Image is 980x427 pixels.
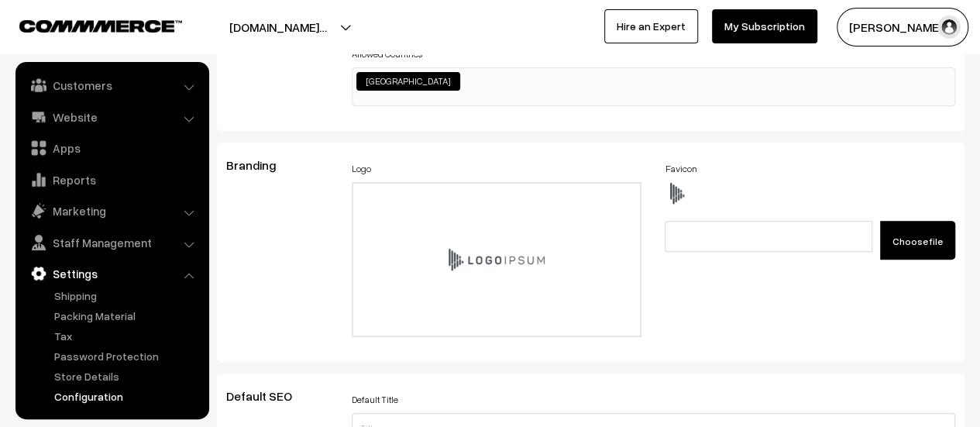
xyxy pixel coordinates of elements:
[352,162,371,176] label: Logo
[892,236,943,247] span: Choose file
[352,47,422,61] label: Allowed Countries
[19,20,182,32] img: COMMMERCE
[712,9,817,43] a: My Subscription
[19,229,204,257] a: Staff Management
[50,348,204,364] a: Password Protection
[226,157,294,173] span: Branding
[50,388,204,405] a: Configuration
[19,71,204,99] a: Customers
[356,72,460,91] li: India
[19,197,204,225] a: Marketing
[50,328,204,344] a: Tax
[937,15,961,39] img: user
[665,182,688,205] img: favicon.ico
[19,103,204,131] a: Website
[837,8,968,46] button: [PERSON_NAME]
[19,260,204,288] a: Settings
[50,308,204,324] a: Packing Material
[50,368,204,384] a: Store Details
[19,134,204,162] a: Apps
[665,162,696,176] label: Favicon
[19,166,204,194] a: Reports
[175,8,381,46] button: [DOMAIN_NAME]…
[50,288,204,304] a: Shipping
[352,393,398,407] label: Default Title
[19,15,155,34] a: COMMMERCE
[604,9,698,43] a: Hire an Expert
[226,388,311,404] span: Default SEO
